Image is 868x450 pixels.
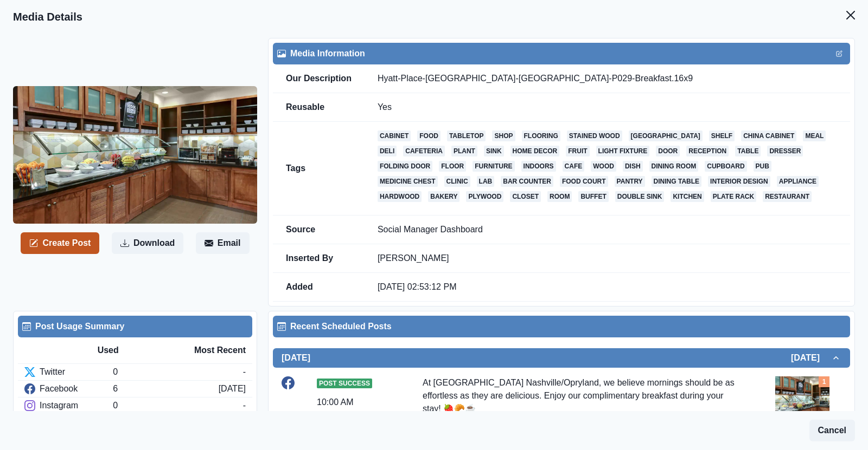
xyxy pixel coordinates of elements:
a: folding door [378,161,432,172]
a: indoors [521,161,556,172]
div: - [243,366,246,379]
td: Our Description [273,64,365,93]
div: Total Media Attached [819,376,829,387]
div: At [GEOGRAPHIC_DATA] Nashville/Opryland, we believe mornings should be as effortless as they are ... [423,376,736,441]
a: door [656,146,680,156]
div: Facebook [24,382,113,395]
a: medicine chest [378,176,438,187]
a: meal [803,131,826,141]
a: room [547,191,572,202]
a: cupboard [705,161,746,172]
a: deli [378,146,397,156]
div: [DATE] [219,382,246,395]
a: food court [560,176,608,187]
a: floor [439,161,466,172]
td: Yes [365,93,850,122]
a: plant [451,146,477,156]
a: cabinet [378,131,411,141]
p: Social Manager Dashboard [378,224,837,235]
a: bar counter [501,176,553,187]
a: lab [477,176,495,187]
a: light fixture [596,146,650,156]
a: shop [492,131,515,141]
div: Media Information [277,47,846,60]
span: Post Success [317,379,372,388]
a: restaurant [763,191,812,202]
a: pub [754,161,771,172]
td: Inserted By [273,244,365,273]
img: vouzqyjpgk78tqxk5hud [13,86,257,223]
a: sink [484,146,504,156]
a: flooring [522,131,560,141]
a: shelf [709,131,735,141]
a: plate rack [711,191,756,202]
div: Used [98,344,172,357]
a: home decor [510,146,560,156]
a: reception [686,146,729,156]
a: hardwood [378,191,422,202]
a: interior design [708,176,770,187]
td: Added [273,273,365,302]
div: Twitter [24,366,113,379]
td: [DATE] 02:53:12 PM [365,273,850,302]
a: [GEOGRAPHIC_DATA] [629,131,703,141]
a: table [735,146,761,156]
td: Source [273,216,365,244]
a: dining table [652,176,701,187]
a: plywood [466,191,503,202]
a: buffet [578,191,608,202]
a: wood [591,161,616,172]
img: vouzqyjpgk78tqxk5hud [775,376,829,431]
button: Cancel [809,420,855,441]
a: kitchen [671,191,704,202]
a: cafeteria [403,146,445,156]
a: fruit [566,146,589,156]
div: 6 [113,382,218,395]
div: Instagram [24,399,113,412]
h2: [DATE] [282,353,310,363]
td: Hyatt-Place-[GEOGRAPHIC_DATA]-[GEOGRAPHIC_DATA]-P029-Breakfast.16x9 [365,64,850,93]
div: Recent Scheduled Posts [277,320,846,333]
h2: [DATE] [791,353,831,363]
a: bakery [428,191,459,202]
div: 10:00 AM US/Central [317,396,383,422]
div: 0 [113,366,242,379]
a: dish [623,161,643,172]
a: double sink [615,191,665,202]
a: clinic [444,176,470,187]
a: furniture [473,161,514,172]
button: Create Post [21,232,99,254]
a: dining room [649,161,699,172]
a: stained wood [567,131,622,141]
button: Edit [833,47,846,60]
a: china cabinet [741,131,796,141]
a: [PERSON_NAME] [378,253,449,263]
div: 0 [113,399,242,412]
button: Download [112,232,183,254]
td: Reusable [273,93,365,122]
button: Email [196,232,250,254]
div: Most Recent [171,344,246,357]
a: food [417,131,441,141]
a: appliance [777,176,819,187]
a: closet [510,191,541,202]
a: pantry [615,176,645,187]
a: tabletop [447,131,486,141]
div: Post Usage Summary [22,320,248,333]
div: - [243,399,246,412]
button: Close [840,4,861,26]
a: dresser [767,146,803,156]
button: [DATE][DATE] [273,348,850,368]
a: cafe [563,161,585,172]
td: Tags [273,122,365,216]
